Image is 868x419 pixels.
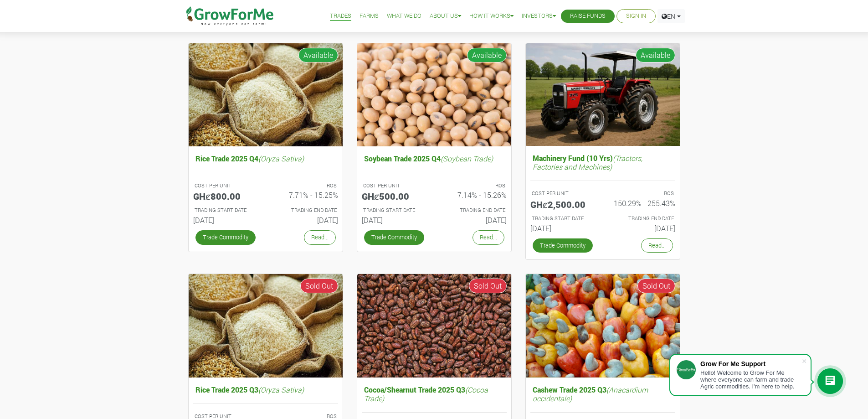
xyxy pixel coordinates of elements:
[258,385,304,394] i: (Oryza Sativa)
[626,11,646,21] a: Sign In
[610,224,675,233] h6: [DATE]
[189,274,343,378] img: growforme image
[357,274,511,378] img: growforme image
[530,383,675,405] h5: Cashew Trade 2025 Q3
[272,191,338,199] h6: 7.71% - 15.25%
[441,154,493,163] i: (Soybean Trade)
[364,230,424,244] a: Trade Commodity
[610,199,675,207] h6: 150.29% - 255.43%
[533,238,593,253] a: Trade Commodity
[193,216,259,224] h6: [DATE]
[362,216,427,224] h6: [DATE]
[274,207,337,214] p: Estimated Trading End Date
[570,11,606,21] a: Raise Funds
[195,230,256,244] a: Trade Commodity
[441,191,507,199] h6: 7.14% - 15.26%
[387,11,421,21] a: What We Do
[473,230,504,244] a: Read...
[442,207,505,214] p: Estimated Trading End Date
[195,182,257,190] p: COST PER UNIT
[362,383,507,405] h5: Cocoa/Shearnut Trade 2025 Q3
[362,152,507,228] a: Soybean Trade 2025 Q4(Soybean Trade) COST PER UNIT GHȼ500.00 ROS 7.14% - 15.26% TRADING START DAT...
[258,154,304,163] i: (Oryza Sativa)
[304,230,336,244] a: Read...
[274,182,337,190] p: ROS
[193,152,338,228] a: Rice Trade 2025 Q4(Oryza Sativa) COST PER UNIT GHȼ800.00 ROS 7.71% - 15.25% TRADING START DATE [D...
[272,216,338,224] h6: [DATE]
[530,151,675,236] a: Machinery Fund (10 Yrs)(Tractors, Factories and Machines) COST PER UNIT GHȼ2,500.00 ROS 150.29% -...
[442,182,505,190] p: ROS
[441,216,507,224] h6: [DATE]
[363,182,426,190] p: COST PER UNIT
[330,11,351,21] a: Trades
[611,190,674,197] p: ROS
[526,43,680,146] img: growforme image
[700,360,801,367] div: Grow For Me Support
[641,238,673,253] a: Read...
[193,383,338,396] h5: Rice Trade 2025 Q3
[532,215,595,222] p: Estimated Trading Start Date
[195,207,257,214] p: Estimated Trading Start Date
[530,224,596,233] h6: [DATE]
[467,48,507,62] span: Available
[657,9,685,23] a: EN
[193,191,259,202] h5: GHȼ800.00
[637,279,675,293] span: Sold Out
[298,48,338,62] span: Available
[364,385,488,403] i: (Cocoa Trade)
[360,11,379,21] a: Farms
[193,152,338,165] h5: Rice Trade 2025 Q4
[363,207,426,214] p: Estimated Trading Start Date
[611,215,674,222] p: Estimated Trading End Date
[522,11,556,21] a: Investors
[533,385,648,403] i: (Anacardium occidentale)
[533,153,642,171] i: (Tractors, Factories and Machines)
[530,151,675,173] h5: Machinery Fund (10 Yrs)
[430,11,461,21] a: About Us
[526,274,680,378] img: growforme image
[700,369,801,390] div: Hello! Welcome to Grow For Me where everyone can farm and trade Agric commodities. I'm here to help.
[530,199,596,210] h5: GHȼ2,500.00
[469,279,507,293] span: Sold Out
[362,152,507,165] h5: Soybean Trade 2025 Q4
[469,11,514,21] a: How it Works
[636,48,675,62] span: Available
[532,190,595,197] p: COST PER UNIT
[189,43,343,147] img: growforme image
[357,43,511,147] img: growforme image
[300,279,338,293] span: Sold Out
[362,191,427,202] h5: GHȼ500.00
